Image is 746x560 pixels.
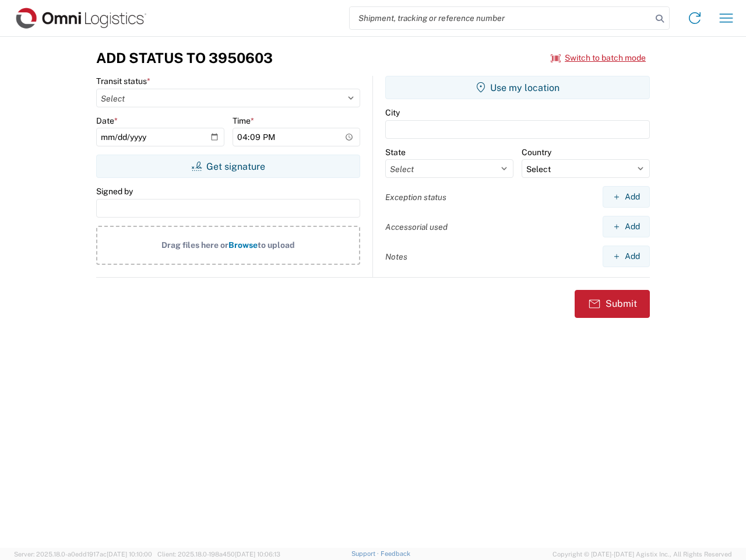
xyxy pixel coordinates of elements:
[107,551,152,558] span: [DATE] 10:10:00
[258,240,295,250] span: to upload
[233,116,254,126] label: Time
[385,251,407,262] label: Notes
[14,551,152,558] span: Server: 2025.18.0-a0edd1917ac
[157,551,280,558] span: Client: 2025.18.0-198a450
[385,147,406,157] label: State
[228,240,258,250] span: Browse
[385,107,400,118] label: City
[553,549,732,559] span: Copyright © [DATE]-[DATE] Agistix Inc., All Rights Reserved
[96,76,150,86] label: Transit status
[235,551,280,558] span: [DATE] 10:06:13
[385,76,650,99] button: Use my location
[351,550,381,557] a: Support
[603,216,650,237] button: Add
[161,240,228,250] span: Drag files here or
[381,550,410,557] a: Feedback
[522,147,551,157] label: Country
[603,186,650,208] button: Add
[603,246,650,267] button: Add
[350,7,652,29] input: Shipment, tracking or reference number
[385,192,446,202] label: Exception status
[96,116,118,126] label: Date
[96,50,273,66] h3: Add Status to 3950603
[385,222,448,232] label: Accessorial used
[575,290,650,318] button: Submit
[96,186,133,197] label: Signed by
[96,155,360,178] button: Get signature
[551,48,646,68] button: Switch to batch mode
